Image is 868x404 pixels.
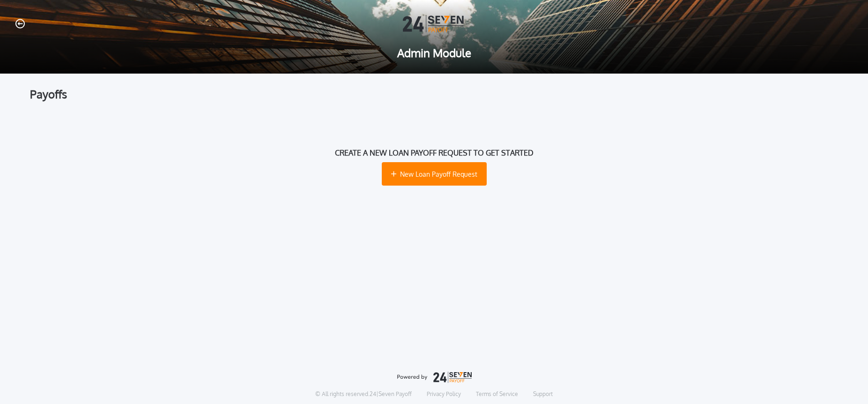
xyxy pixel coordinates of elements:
[382,162,487,186] button: New Loan Payoff Request
[400,169,477,179] span: New Loan Payoff Request
[533,390,553,398] a: Support
[315,390,412,398] p: © All rights reserved. 24|Seven Payoff
[427,390,461,398] a: Privacy Policy
[476,390,518,398] a: Terms of Service
[335,147,534,158] h1: Create a new loan payoff request to get started
[30,89,838,100] div: Payoffs
[15,47,853,59] span: Admin Module
[397,372,472,383] img: logo
[403,15,466,32] img: Logo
